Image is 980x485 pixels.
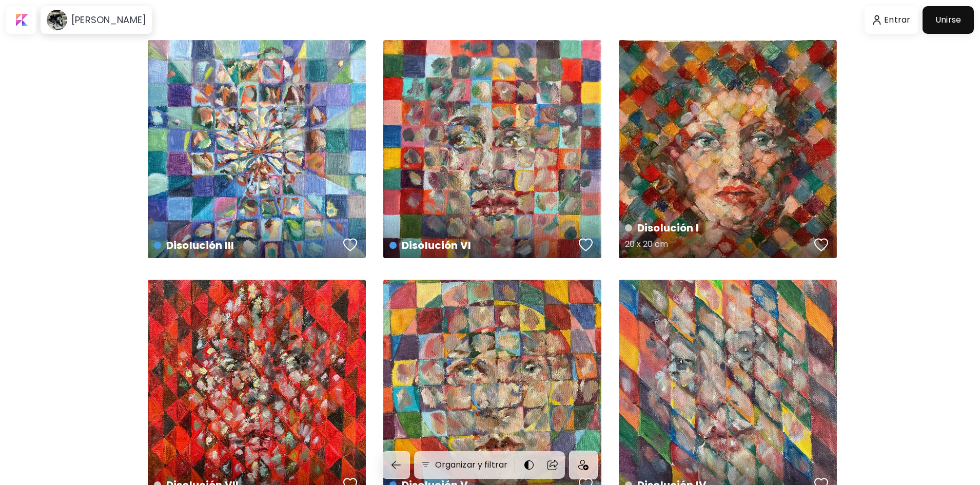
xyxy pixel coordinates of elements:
[382,451,414,479] a: back
[71,14,146,26] h6: [PERSON_NAME]
[383,40,601,258] a: Disolución VIfavoriteshttps://cdn.kaleido.art/CDN/Artwork/127017/Primary/medium.webp?updated=569643
[576,235,596,255] button: favorites
[923,6,974,34] a: Unirse
[389,238,575,253] h4: Disolución VI
[812,235,831,255] button: favorites
[390,459,402,471] img: back
[382,451,410,479] button: back
[148,40,366,258] a: Disolución IIIfavoriteshttps://cdn.kaleido.art/CDN/Artwork/127019/Primary/medium.webp?updated=569651
[625,236,811,256] h5: 20 x 20 cm
[341,235,360,255] button: favorites
[619,40,837,258] a: Disolución I20 x 20 cmfavoriteshttps://cdn.kaleido.art/CDN/Artwork/126025/Primary/medium.webp?upd...
[154,238,340,253] h4: Disolución III
[578,460,589,470] img: icon
[435,459,507,471] h6: Organizar y filtrar
[625,220,811,236] h4: Disolución I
